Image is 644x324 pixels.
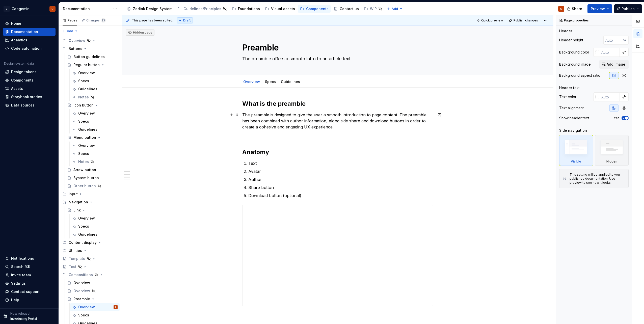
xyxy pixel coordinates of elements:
[70,85,120,93] a: Guidelines
[61,190,120,198] div: Input
[560,7,562,11] div: G
[69,38,85,43] div: Overview
[248,193,433,199] p: Download button (optional)
[3,36,56,44] a: Analytics
[230,5,262,13] a: Foundations
[599,48,620,57] input: Auto
[61,263,120,271] a: Test
[242,112,433,130] p: The preamble is designed to give the user a smooth introduction to page content. The preamble has...
[279,76,302,87] div: Guidelines
[248,160,433,166] p: Text
[622,6,635,11] span: Publish
[61,45,120,53] div: Buttons
[298,5,331,13] a: Components
[69,264,76,269] div: Test
[559,62,591,67] div: Background image
[281,79,300,84] a: Guidelines
[70,117,120,125] a: Specs
[78,70,95,75] div: Overview
[481,18,503,22] span: Quick preview
[69,46,82,51] div: Buttons
[12,6,31,11] div: Capgemini
[65,182,120,190] a: Other button
[70,150,120,158] a: Specs
[73,175,99,180] div: System button
[73,103,94,108] div: Icon button
[65,279,120,287] a: Overview
[10,312,30,316] p: New release!
[69,248,82,253] div: Utilities
[11,94,42,99] div: Storybook stories
[11,273,31,278] div: Invite team
[10,317,37,321] p: Introducing Portal
[614,4,642,13] button: Publish
[306,6,329,11] div: Components
[78,87,97,92] div: Guidelines
[73,167,96,172] div: Arrow button
[565,4,585,13] button: Share
[11,298,19,303] div: Help
[595,135,629,166] div: Hidden
[61,271,120,279] div: Compositions
[78,143,95,148] div: Overview
[11,78,34,83] div: Components
[65,61,120,69] a: Regular button
[73,208,81,213] div: Link
[587,4,612,13] button: Preview
[78,313,89,318] div: Specs
[607,62,625,67] span: Add image
[78,159,89,164] div: Notes
[263,76,278,87] div: Specs
[4,6,10,12] div: C
[4,62,34,66] div: Design system data
[125,4,384,14] div: Page tree
[475,17,505,24] button: Quick preview
[70,230,120,238] a: Guidelines
[3,68,56,76] a: Design tokens
[3,44,56,52] a: Code automation
[243,79,260,84] a: Overview
[101,18,106,22] span: 23
[67,29,73,33] span: Add
[78,78,89,84] div: Specs
[65,287,120,295] a: Overview
[61,238,120,247] div: Content display
[559,29,572,34] div: Header
[571,159,581,164] div: Visible
[11,103,35,108] div: Data sources
[11,256,34,261] div: Notifications
[603,36,623,45] input: Auto
[265,79,276,84] a: Specs
[11,21,21,26] div: Home
[78,119,89,124] div: Specs
[3,254,56,262] button: Notifications
[73,54,105,59] div: Button guidelines
[78,111,95,116] div: Overview
[263,5,297,13] a: Visual assets
[73,183,96,188] div: Other button
[11,38,27,43] div: Analytics
[70,77,120,85] a: Specs
[70,69,120,77] a: Overview
[70,158,120,166] a: Notes
[70,93,120,101] a: Notes
[78,216,95,221] div: Overview
[606,159,617,164] div: Hidden
[51,7,53,11] div: G
[559,135,593,166] div: Visible
[11,46,42,51] div: Code automation
[65,133,120,142] a: Menu button
[559,50,589,55] div: Background color
[78,305,95,310] div: Overview
[86,18,106,22] div: Changes
[241,76,262,87] div: Overview
[69,200,88,205] div: Navigation
[248,176,433,182] p: Author
[242,148,433,156] h2: Anatomy
[128,31,152,35] div: Hidden page
[70,142,120,150] a: Overview
[559,116,589,121] div: Show header text
[70,109,120,117] a: Overview
[11,289,40,294] div: Contact support
[63,18,77,22] div: Pages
